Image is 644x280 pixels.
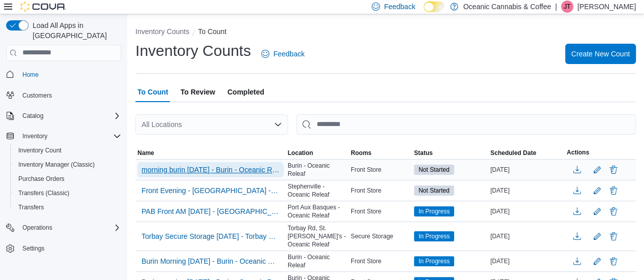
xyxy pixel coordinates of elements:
[137,183,284,198] button: Front Evening - [GEOGRAPHIC_DATA] - Oceanic Relief - [GEOGRAPHIC_DATA] - [GEOGRAPHIC_DATA] Releaf...
[20,2,66,12] img: Cova
[488,164,565,176] div: [DATE]
[22,132,47,140] span: Inventory
[296,114,636,135] input: This is a search bar. After typing your query, hit enter to filter the results lower in the page.
[349,147,412,159] button: Rooms
[10,186,125,200] button: Transfers (Classic)
[18,130,121,142] span: Inventory
[142,231,279,241] span: Torbay Secure Storage [DATE] - Torbay Rd, [GEOGRAPHIC_DATA][PERSON_NAME] - Oceanic Releaf
[414,206,454,216] span: In Progress
[418,165,450,174] span: Not Started
[137,204,284,219] button: PAB Front AM [DATE] - [GEOGRAPHIC_DATA] - Oceanic Releaf - Recount - Recount
[273,49,304,59] span: Feedback
[18,146,62,154] span: Inventory Count
[349,184,412,197] div: Front Store
[18,189,69,197] span: Transfers (Classic)
[18,130,51,142] button: Inventory
[571,49,630,59] span: Create New Count
[591,254,603,269] button: Edit count details
[14,187,121,199] span: Transfers (Classic)
[135,147,286,159] button: Name
[384,2,415,12] span: Feedback
[286,147,349,159] button: Location
[288,203,347,220] span: Port Aux Basques - Oceanic Releaf
[564,1,570,13] span: JT
[349,230,412,242] div: Secure Storage
[18,242,121,255] span: Settings
[288,224,347,248] span: Torbay Rd, St. [PERSON_NAME]'s - Oceanic Releaf
[577,1,636,13] p: [PERSON_NAME]
[18,110,47,122] button: Catalog
[22,224,52,232] span: Operations
[488,255,565,267] div: [DATE]
[2,221,125,235] button: Operations
[18,161,95,169] span: Inventory Manager (Classic)
[2,129,125,143] button: Inventory
[14,201,48,213] a: Transfers
[257,44,309,64] a: Feedback
[18,222,121,234] span: Operations
[10,143,125,158] button: Inventory Count
[412,147,488,159] button: Status
[349,205,412,217] div: Front Store
[29,20,121,41] span: Load All Apps in [GEOGRAPHIC_DATA]
[288,182,347,199] span: Stephenville - Oceanic Releaf
[198,27,227,36] button: To Count
[142,206,279,216] span: PAB Front AM [DATE] - [GEOGRAPHIC_DATA] - Oceanic Releaf - Recount - Recount
[14,159,99,171] a: Inventory Manager (Classic)
[18,89,56,102] a: Customers
[414,165,454,175] span: Not Started
[565,44,636,64] button: Create New Count
[418,257,450,266] span: In Progress
[22,71,39,79] span: Home
[288,149,313,157] span: Location
[22,244,44,253] span: Settings
[414,185,454,196] span: Not Started
[351,149,372,157] span: Rooms
[488,230,565,242] div: [DATE]
[18,203,44,211] span: Transfers
[2,241,125,256] button: Settings
[137,149,154,157] span: Name
[22,91,52,100] span: Customers
[288,253,347,269] span: Burin - Oceanic Releaf
[488,184,565,197] div: [DATE]
[137,82,168,102] span: To Count
[414,231,454,241] span: In Progress
[274,120,282,129] button: Open list of options
[607,184,620,197] button: Delete
[555,1,557,13] p: |
[418,186,450,195] span: Not Started
[142,256,279,266] span: Burin Morning [DATE] - Burin - Oceanic Releaf
[137,229,284,244] button: Torbay Secure Storage [DATE] - Torbay Rd, [GEOGRAPHIC_DATA][PERSON_NAME] - Oceanic Releaf
[10,158,125,172] button: Inventory Manager (Classic)
[10,172,125,186] button: Purchase Orders
[135,26,636,39] nav: An example of EuiBreadcrumbs
[561,1,573,13] div: Jenny Taylor
[418,232,450,241] span: In Progress
[18,89,121,102] span: Customers
[14,173,121,185] span: Purchase Orders
[142,165,279,175] span: morning burin [DATE] - Burin - Oceanic Releaf
[607,164,620,176] button: Delete
[490,149,536,157] span: Scheduled Date
[607,230,620,242] button: Delete
[349,164,412,176] div: Front Store
[18,69,43,81] a: Home
[137,162,284,177] button: morning burin [DATE] - Burin - Oceanic Releaf
[14,159,121,171] span: Inventory Manager (Classic)
[288,162,347,178] span: Burin - Oceanic Releaf
[14,173,69,185] a: Purchase Orders
[2,67,125,82] button: Home
[424,12,424,13] span: Dark Mode
[14,144,121,157] span: Inventory Count
[18,110,121,122] span: Catalog
[10,200,125,214] button: Transfers
[2,109,125,123] button: Catalog
[607,205,620,217] button: Delete
[180,82,215,102] span: To Review
[591,162,603,177] button: Edit count details
[488,147,565,159] button: Scheduled Date
[414,149,433,157] span: Status
[135,41,251,61] h1: Inventory Counts
[2,88,125,103] button: Customers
